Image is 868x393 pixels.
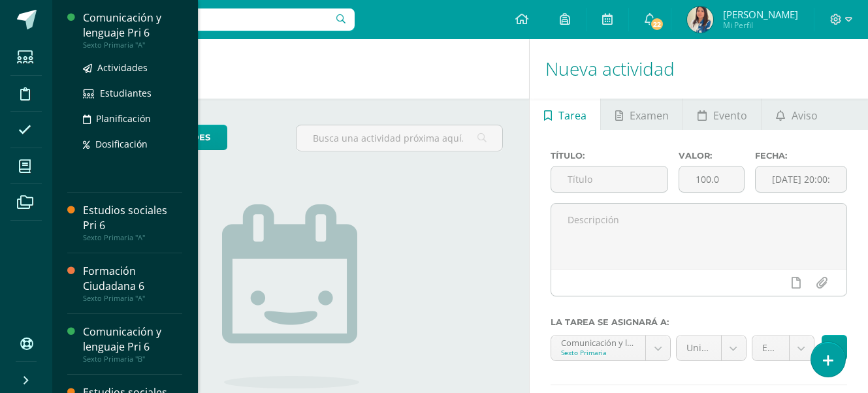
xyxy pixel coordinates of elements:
[83,354,182,364] div: Sexto Primaria "B"
[83,324,182,354] div: Comunicación y lenguaje Pri 6
[723,8,798,21] span: [PERSON_NAME]
[222,204,359,388] img: no_activities.png
[530,99,600,130] a: Tarea
[686,336,711,360] span: Unidad 4
[756,166,846,192] input: Fecha de entrega
[601,99,683,130] a: Examen
[677,336,746,360] a: Unidad 4
[83,324,182,364] a: Comunicación y lenguaje Pri 6Sexto Primaria "B"
[83,86,182,101] a: Estudiantes
[551,317,847,327] label: La tarea se asignará a:
[96,112,151,125] span: Planificación
[683,99,761,130] a: Evento
[68,39,513,99] h1: Actividades
[755,151,847,161] label: Fecha:
[551,166,667,192] input: Título
[100,87,152,99] span: Estudiantes
[561,348,636,357] div: Sexto Primaria
[762,336,779,360] span: EVALUACIÓN FINAL (20.0%)
[97,61,148,74] span: Actividades
[792,100,818,131] span: Aviso
[752,336,814,360] a: EVALUACIÓN FINAL (20.0%)
[83,136,182,151] a: Dosificación
[561,336,636,348] div: Comunicación y lenguaje Pri 6 'A'
[558,100,587,131] span: Tarea
[297,125,502,151] input: Busca una actividad próxima aquí...
[687,7,713,33] img: e7d52abd4fb20d6f072f611272e178c7.png
[83,40,182,50] div: Sexto Primaria "A"
[83,264,182,303] a: Formación Ciudadana 6Sexto Primaria "A"
[83,111,182,126] a: Planificación
[83,203,182,233] div: Estudios sociales Pri 6
[630,100,669,131] span: Examen
[679,151,745,161] label: Valor:
[83,203,182,242] a: Estudios sociales Pri 6Sexto Primaria "A"
[61,8,355,31] input: Busca un usuario...
[83,10,182,40] div: Comunicación y lenguaje Pri 6
[551,336,671,360] a: Comunicación y lenguaje Pri 6 'A'Sexto Primaria
[545,39,852,99] h1: Nueva actividad
[83,294,182,303] div: Sexto Primaria "A"
[83,60,182,75] a: Actividades
[83,264,182,294] div: Formación Ciudadana 6
[713,100,747,131] span: Evento
[679,166,745,192] input: Puntos máximos
[551,151,668,161] label: Título:
[650,17,664,31] span: 22
[83,233,182,242] div: Sexto Primaria "A"
[83,10,182,50] a: Comunicación y lenguaje Pri 6Sexto Primaria "A"
[723,20,798,31] span: Mi Perfil
[762,99,831,130] a: Aviso
[95,138,148,150] span: Dosificación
